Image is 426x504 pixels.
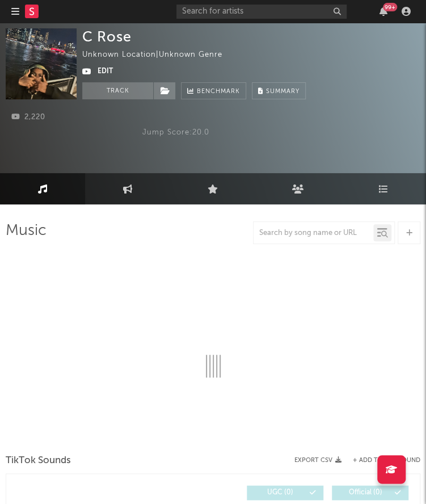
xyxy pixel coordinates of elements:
[383,3,397,11] div: 99 +
[339,489,391,496] span: Official ( 0 )
[254,229,373,238] input: Search by song name or URL
[82,28,132,45] div: C Rose
[98,65,113,79] button: Edit
[353,457,420,464] button: + Add TikTok Sound
[266,89,300,95] span: Summary
[332,485,408,500] button: Official(0)
[197,85,240,99] span: Benchmark
[341,457,420,464] button: + Add TikTok Sound
[181,82,246,99] a: Benchmark
[82,48,235,62] div: Unknown Location | Unknown Genre
[247,485,323,500] button: UGC(0)
[6,454,71,468] span: TikTok Sounds
[176,5,347,19] input: Search for artists
[252,82,306,99] button: Summary
[379,7,387,16] button: 99+
[294,457,341,464] button: Export CSV
[11,114,45,121] span: 2,220
[82,82,153,99] button: Track
[254,489,306,496] span: UGC ( 0 )
[142,129,209,136] span: Jump Score: 20.0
